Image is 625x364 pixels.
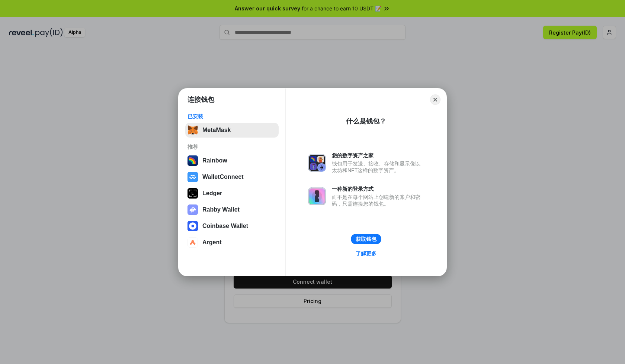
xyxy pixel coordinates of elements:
[185,123,279,138] button: MetaMask
[202,174,244,180] div: WalletConnect
[185,235,279,250] button: Argent
[187,188,198,199] img: svg+xml,%3Csvg%20xmlns%3D%22http%3A%2F%2Fwww.w3.org%2F2000%2Fsvg%22%20width%3D%2228%22%20height%3...
[308,154,326,172] img: svg+xml,%3Csvg%20xmlns%3D%22http%3A%2F%2Fwww.w3.org%2F2000%2Fsvg%22%20fill%3D%22none%22%20viewBox...
[356,236,376,242] div: 获取钱包
[187,113,276,120] div: 已安装
[187,172,198,182] img: svg+xml,%3Csvg%20width%3D%2228%22%20height%3D%2228%22%20viewBox%3D%220%200%2028%2028%22%20fill%3D...
[332,160,424,174] div: 钱包用于发送、接收、存储和显示像以太坊和NFT这样的数字资产。
[185,170,279,184] button: WalletConnect
[187,155,198,166] img: svg+xml,%3Csvg%20width%3D%22120%22%20height%3D%22120%22%20viewBox%3D%220%200%20120%20120%22%20fil...
[185,186,279,201] button: Ledger
[332,194,424,207] div: 而不是在每个网站上创建新的账户和密码，只需连接您的钱包。
[185,153,279,168] button: Rainbow
[202,157,227,164] div: Rainbow
[202,239,222,246] div: Argent
[346,117,386,126] div: 什么是钱包？
[202,127,231,133] div: MetaMask
[187,237,198,248] img: svg+xml,%3Csvg%20width%3D%2228%22%20height%3D%2228%22%20viewBox%3D%220%200%2028%2028%22%20fill%3D...
[187,125,198,135] img: svg+xml,%3Csvg%20fill%3D%22none%22%20height%3D%2233%22%20viewBox%3D%220%200%2035%2033%22%20width%...
[185,202,279,217] button: Rabby Wallet
[185,219,279,233] button: Coinbase Wallet
[187,144,276,150] div: 推荐
[332,186,424,192] div: 一种新的登录方式
[202,223,248,229] div: Coinbase Wallet
[202,190,222,197] div: Ledger
[351,234,381,244] button: 获取钱包
[187,221,198,231] img: svg+xml,%3Csvg%20width%3D%2228%22%20height%3D%2228%22%20viewBox%3D%220%200%2028%2028%22%20fill%3D...
[430,94,440,105] button: Close
[187,204,198,215] img: svg+xml,%3Csvg%20xmlns%3D%22http%3A%2F%2Fwww.w3.org%2F2000%2Fsvg%22%20fill%3D%22none%22%20viewBox...
[332,152,424,159] div: 您的数字资产之家
[187,95,214,104] h1: 连接钱包
[351,249,381,258] a: 了解更多
[202,206,240,213] div: Rabby Wallet
[308,187,326,205] img: svg+xml,%3Csvg%20xmlns%3D%22http%3A%2F%2Fwww.w3.org%2F2000%2Fsvg%22%20fill%3D%22none%22%20viewBox...
[356,250,376,257] div: 了解更多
